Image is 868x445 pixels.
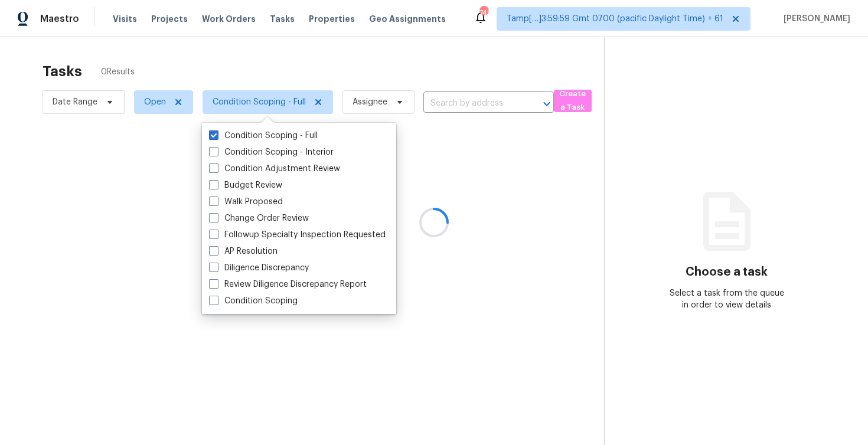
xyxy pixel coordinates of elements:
label: Diligence Discrepancy [209,262,309,274]
label: Review Diligence Discrepancy Report [209,279,367,290]
label: Walk Proposed [209,196,283,208]
label: Condition Scoping - Interior [209,146,334,158]
label: Budget Review [209,179,282,191]
label: AP Resolution [209,246,278,257]
label: Condition Adjustment Review [209,163,340,175]
div: 741 [479,7,488,19]
label: Condition Scoping - Full [209,130,318,142]
label: Followup Specialty Inspection Requested [209,229,386,241]
label: Condition Scoping [209,295,298,307]
label: Change Order Review [209,212,309,224]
